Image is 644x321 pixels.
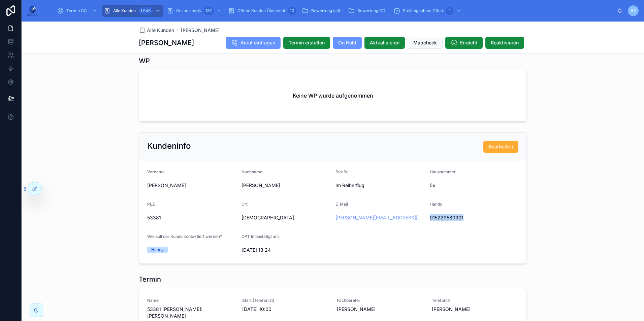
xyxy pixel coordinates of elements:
[335,214,424,221] a: [PERSON_NAME][EMAIL_ADDRESS][PERSON_NAME][DOMAIN_NAME]
[283,37,330,49] button: Termin erstellen
[311,8,340,13] span: Bewertung call
[242,306,329,313] span: [DATE] 10:00
[446,7,454,15] div: 1
[288,7,296,15] div: 10
[338,39,356,46] span: On Hold
[293,92,373,100] h2: Keine WP wurde aufgenommen
[413,39,437,46] span: Mapcheck
[335,182,424,189] span: Im Reiherflug
[430,169,456,174] span: Hausnummer
[147,214,236,221] span: 53381
[491,39,519,46] span: Reaktivieren
[432,306,471,313] span: [PERSON_NAME]
[430,202,442,207] span: Handy
[147,306,234,319] span: 53381 [PERSON_NAME]:[PERSON_NAME]
[241,182,330,189] span: [PERSON_NAME]
[176,8,201,13] span: Online Leads
[147,202,155,207] span: PLZ
[241,214,330,221] span: [DEMOGRAPHIC_DATA]
[391,5,464,17] a: Stellungnahme Offen1
[430,214,519,221] span: 015229580901
[631,8,636,13] span: AZ
[445,37,483,49] button: Erreicht
[147,27,174,34] span: Alle Kunden
[241,234,279,239] span: OPT In bestätigt am
[289,39,325,46] span: Termin erstellen
[43,3,617,18] div: scrollable content
[147,182,236,189] span: [PERSON_NAME]
[489,143,513,150] span: Bearbeiten
[181,27,220,34] a: [PERSON_NAME]
[66,8,87,13] span: Termin CC
[147,234,222,239] span: Wie soll der Kunde kontaktiert werden?
[138,7,153,15] div: 1.543
[147,169,165,174] span: Vorname
[335,169,349,174] span: Straße
[241,247,330,253] span: [DATE] 18:24
[337,298,424,303] span: Fachberater
[226,5,298,17] a: Offene Kunden Übersicht10
[102,5,163,17] a: Alle Kunden1.543
[139,38,194,47] h1: [PERSON_NAME]
[483,141,518,153] button: Bearbeiten
[346,5,390,17] a: Bewertung CC
[241,202,248,207] span: Ort
[408,37,443,49] button: Mapcheck
[460,39,477,46] span: Erreicht
[364,37,405,49] button: Aktualisieren
[139,56,150,66] h1: WP
[55,5,100,17] a: Termin CC
[147,141,191,151] h2: Kundeninfo
[242,298,329,303] span: Start (Telefonist)
[237,8,285,13] span: Offene Kunden Übersicht
[139,27,174,34] a: Alle Kunden
[27,5,38,16] img: App logo
[113,8,136,13] span: Alle Kunden
[403,8,443,13] span: Stellungnahme Offen
[151,247,164,253] div: Handy
[147,298,234,303] span: Name
[240,39,275,46] span: Anruf eintragen
[226,37,281,49] button: Anruf eintragen
[203,7,214,15] div: 137
[432,298,519,303] span: Telefonist
[300,5,345,17] a: Bewertung call
[241,169,262,174] span: Nachname
[430,182,519,189] span: 56
[139,275,161,284] h1: Termin
[357,8,385,13] span: Bewertung CC
[335,202,348,207] span: E-Mail
[485,37,524,49] button: Reaktivieren
[370,39,399,46] span: Aktualisieren
[165,5,225,17] a: Online Leads137
[333,37,362,49] button: On Hold
[337,306,376,313] span: [PERSON_NAME]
